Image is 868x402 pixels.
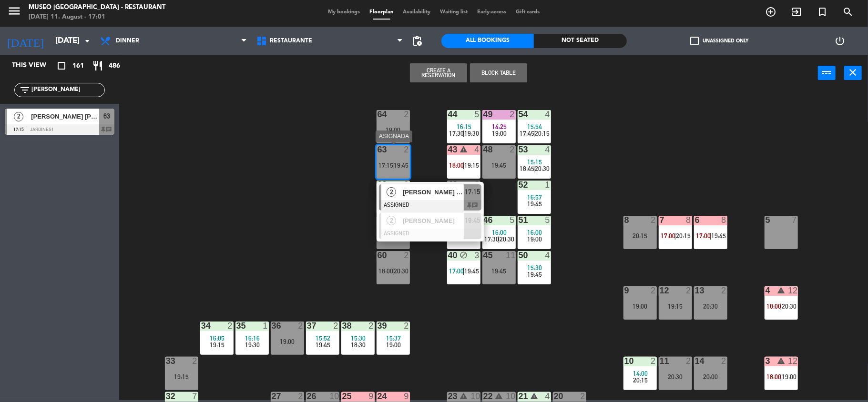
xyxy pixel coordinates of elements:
[398,10,436,15] span: Availability
[392,161,394,169] span: |
[545,392,551,401] div: 4
[333,322,339,330] div: 2
[712,232,726,240] span: 19:45
[506,392,515,401] div: 10
[378,161,393,169] span: 17:15
[777,357,785,365] i: warning
[449,130,464,137] span: 17:30
[470,392,480,401] div: 10
[527,229,542,236] span: 16:00
[470,63,527,82] button: Block Table
[351,341,366,349] span: 18:30
[527,200,542,208] span: 19:45
[377,127,410,133] div: 19:00
[14,112,23,121] span: 2
[474,145,480,154] div: 4
[519,181,519,189] div: 52
[465,215,480,226] span: 19:45
[72,60,84,71] span: 161
[782,302,797,310] span: 20:30
[460,392,468,400] i: warning
[448,181,449,189] div: 42
[659,373,692,380] div: 20:30
[436,10,473,15] span: Waiting list
[821,67,833,78] i: power_input
[492,130,507,137] span: 19:00
[498,235,500,243] span: |
[103,111,110,122] span: 63
[351,334,366,342] span: 15:30
[387,187,396,197] span: 2
[386,341,401,349] span: 19:00
[624,357,625,365] div: 10
[7,4,21,21] button: menu
[777,286,785,294] i: warning
[545,181,551,189] div: 1
[192,357,198,365] div: 2
[500,235,515,243] span: 20:30
[694,373,727,380] div: 20:00
[842,6,854,18] i: search
[263,322,268,330] div: 1
[403,187,464,197] span: [PERSON_NAME] [PERSON_NAME] PONTE
[316,334,330,342] span: 15:52
[482,268,516,274] div: 19:45
[527,158,542,166] span: 15:15
[404,322,409,330] div: 2
[633,370,648,377] span: 14:00
[460,145,468,153] i: warning
[324,10,365,15] span: My bookings
[492,123,507,131] span: 14:25
[448,110,449,119] div: 44
[31,85,104,95] input: Filter by name...
[696,232,711,240] span: 17:00
[721,286,727,295] div: 2
[674,232,676,240] span: |
[791,6,802,18] i: exit_to_app
[782,373,797,381] span: 19:00
[474,181,480,189] div: 2
[765,6,776,18] i: add_circle_outline
[535,130,550,137] span: 20:15
[651,216,656,224] div: 2
[56,60,67,71] i: crop_square
[792,216,797,224] div: 7
[530,392,538,400] i: warning
[686,216,692,224] div: 8
[848,67,859,78] i: close
[404,110,409,119] div: 2
[236,322,237,330] div: 35
[82,35,93,47] i: arrow_drop_down
[460,251,468,259] i: block
[474,110,480,119] div: 5
[394,267,409,275] span: 20:30
[92,60,103,71] i: restaurant
[527,235,542,243] span: 19:00
[624,286,625,295] div: 9
[394,161,409,169] span: 19:45
[463,161,465,169] span: |
[535,165,550,172] span: 20:30
[448,145,449,154] div: 43
[31,111,99,121] span: [PERSON_NAME] [PERSON_NAME] PONTE
[694,303,727,310] div: 20:30
[780,373,782,381] span: |
[527,271,542,278] span: 19:45
[387,216,396,225] span: 2
[342,322,343,330] div: 38
[368,322,374,330] div: 2
[227,322,233,330] div: 2
[463,267,465,275] span: |
[519,251,519,260] div: 50
[520,130,534,137] span: 17:45
[495,392,503,400] i: warning
[378,267,393,275] span: 18:00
